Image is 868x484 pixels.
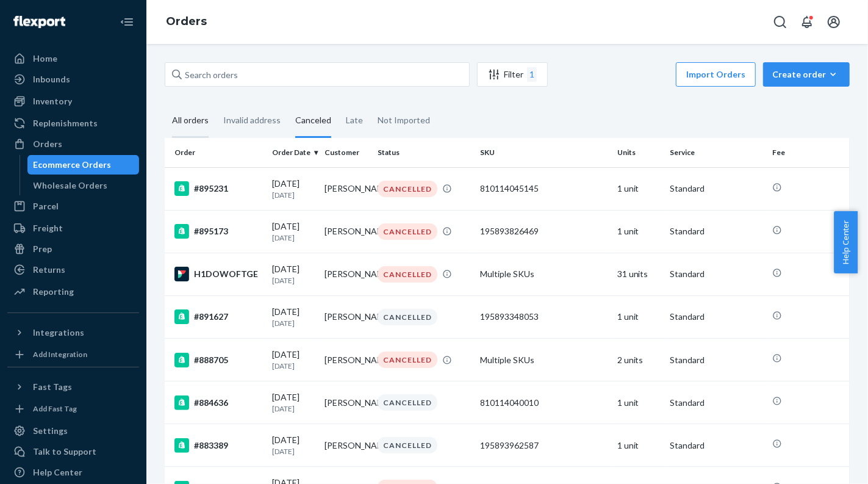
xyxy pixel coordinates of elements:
[33,349,87,359] div: Add Integration
[7,347,139,362] a: Add Integration
[7,197,139,216] a: Parcel
[272,220,315,243] div: [DATE]
[7,323,139,342] button: Integrations
[34,179,108,192] div: Wholesale Orders
[174,396,262,410] div: #884636
[480,225,608,237] div: 195893826469
[33,403,77,414] div: Add Fast Tag
[378,309,437,325] div: CANCELLED
[33,52,57,65] div: Home
[612,167,665,210] td: 1 unit
[378,181,437,197] div: CANCELLED
[272,434,315,457] div: [DATE]
[33,466,82,479] div: Help Center
[612,339,665,381] td: 2 units
[272,306,315,328] div: [DATE]
[33,200,59,212] div: Parcel
[33,138,62,150] div: Orders
[272,349,315,371] div: [DATE]
[272,275,315,286] p: [DATE]
[7,92,139,111] a: Inventory
[795,10,819,34] button: Open notifications
[822,10,846,34] button: Open account menu
[33,95,72,107] div: Inventory
[174,181,262,196] div: #895231
[7,70,139,89] a: Inbounds
[527,67,537,82] div: 1
[320,381,373,424] td: [PERSON_NAME]
[325,147,368,157] div: Customer
[7,134,139,154] a: Orders
[763,62,850,87] button: Create order
[480,397,608,409] div: 810114040010
[166,15,207,28] a: Orders
[223,104,281,136] div: Invalid address
[670,439,762,452] p: Standard
[670,182,762,195] p: Standard
[475,253,612,295] td: Multiple SKUs
[378,437,437,453] div: CANCELLED
[670,354,762,366] p: Standard
[7,377,139,397] button: Fast Tags
[272,446,315,457] p: [DATE]
[772,68,841,81] div: Create order
[378,223,437,240] div: CANCELLED
[7,442,139,461] a: Talk to Support
[7,239,139,259] a: Prep
[670,311,762,323] p: Standard
[612,253,665,295] td: 31 units
[174,224,262,239] div: #895173
[7,49,139,68] a: Home
[346,104,363,136] div: Late
[33,327,84,339] div: Integrations
[165,138,267,167] th: Order
[7,260,139,280] a: Returns
[34,159,112,171] div: Ecommerce Orders
[33,264,65,276] div: Returns
[13,16,65,28] img: Flexport logo
[33,446,96,458] div: Talk to Support
[378,104,430,136] div: Not Imported
[272,403,315,414] p: [DATE]
[33,222,63,234] div: Freight
[115,10,139,34] button: Close Navigation
[676,62,756,87] button: Import Orders
[378,394,437,411] div: CANCELLED
[670,268,762,280] p: Standard
[272,318,315,328] p: [DATE]
[156,4,217,40] ol: breadcrumbs
[612,295,665,338] td: 1 unit
[33,117,98,129] div: Replenishments
[320,295,373,338] td: [PERSON_NAME]
[768,10,792,34] button: Open Search Box
[320,167,373,210] td: [PERSON_NAME]
[33,286,74,298] div: Reporting
[272,263,315,286] div: [DATE]
[272,391,315,414] div: [DATE]
[174,267,262,281] div: H1DOWOFTGE
[767,138,850,167] th: Fee
[33,243,52,255] div: Prep
[267,138,320,167] th: Order Date
[7,402,139,416] a: Add Fast Tag
[670,397,762,409] p: Standard
[612,424,665,467] td: 1 unit
[480,182,608,195] div: 810114045145
[834,211,858,273] button: Help Center
[27,176,140,195] a: Wholesale Orders
[612,381,665,424] td: 1 unit
[7,219,139,238] a: Freight
[174,353,262,367] div: #888705
[174,438,262,453] div: #883389
[670,225,762,237] p: Standard
[475,339,612,381] td: Multiple SKUs
[272,190,315,200] p: [DATE]
[33,425,68,437] div: Settings
[7,421,139,441] a: Settings
[378,266,437,283] div: CANCELLED
[480,311,608,323] div: 195893348053
[33,381,72,393] div: Fast Tags
[174,309,262,324] div: #891627
[27,155,140,175] a: Ecommerce Orders
[7,463,139,482] a: Help Center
